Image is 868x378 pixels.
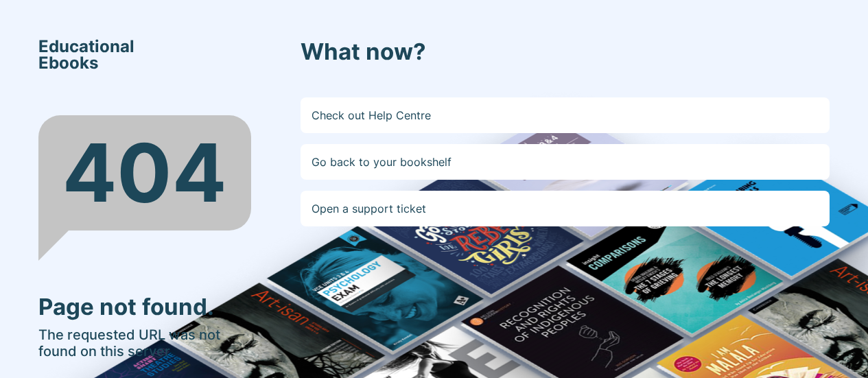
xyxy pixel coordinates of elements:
a: Open a support ticket [301,191,830,226]
a: Go back to your bookshelf [301,144,830,180]
h3: Page not found. [38,294,251,321]
a: Check out Help Centre [301,97,830,133]
h3: What now? [301,38,830,66]
div: 404 [38,115,251,231]
h5: The requested URL was not found on this server [38,327,251,359]
span: Educational Ebooks [38,38,134,71]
